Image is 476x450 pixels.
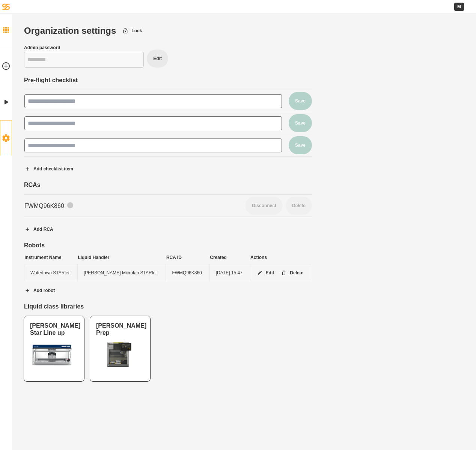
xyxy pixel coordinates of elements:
[77,250,166,265] th: Liquid Handler
[96,339,141,369] img: Hamilton Prep
[18,220,60,239] button: Add RCA
[24,77,312,84] div: Pre-flight checklist
[147,50,168,68] button: Edit
[289,136,312,154] button: Save
[77,265,166,281] td: [PERSON_NAME] Microlab STARlet
[24,250,78,265] th: Instrument Name
[250,250,312,265] th: Actions
[246,197,283,215] button: Disconnect
[274,263,310,282] button: Delete
[24,303,312,310] div: Liquid class libraries
[289,92,312,110] button: Save
[30,339,75,369] img: Hamilton Star Line up
[286,197,312,215] button: Delete
[250,263,281,282] button: Edit
[24,316,84,381] a: [PERSON_NAME] Star Line upHamilton Star Line up
[18,281,61,300] button: Add robot
[24,26,116,36] div: Organization settings
[18,160,80,178] button: Add checklist item
[2,3,10,11] img: Spaero logomark
[116,21,148,40] button: Lock
[30,322,78,336] div: [PERSON_NAME] Star Line up
[24,45,60,52] label: Admin password
[24,242,312,249] div: Robots
[454,3,464,11] div: M
[96,322,144,336] div: [PERSON_NAME] Prep
[24,265,78,281] td: Watertown STARlet
[24,181,312,188] div: RCAs
[166,265,209,281] td: FWMQ96K860
[166,250,209,265] th: RCA ID
[289,114,312,132] button: Save
[90,316,150,381] a: [PERSON_NAME] PrepHamilton Prep
[209,265,250,281] td: [DATE] 15:47
[209,250,250,265] th: Created
[24,202,239,209] div: FWMQ96K860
